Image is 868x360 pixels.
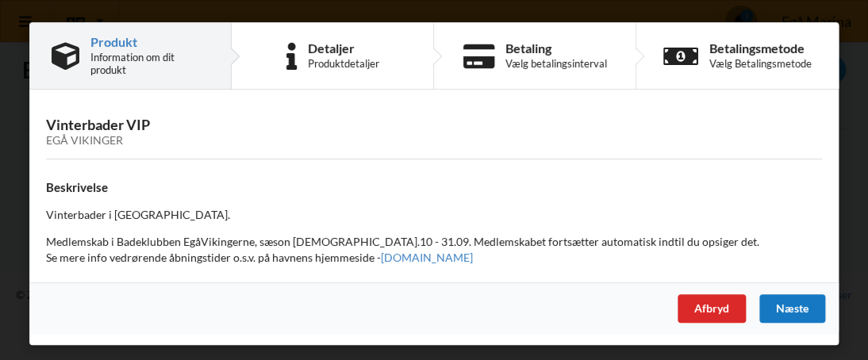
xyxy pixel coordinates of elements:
[46,134,822,147] div: Egå Vikinger
[46,180,822,195] h4: Beskrivelse
[381,251,473,264] a: [DOMAIN_NAME]
[46,116,822,147] h3: Vinterbader VIP
[308,42,379,55] div: Detaljer
[90,51,209,76] div: Information om dit produkt
[505,42,607,55] div: Betaling
[46,234,822,266] p: Medlemskab i Badeklubben EgåVikingerne, sæson [DEMOGRAPHIC_DATA].10 - 31.09. Medlemskabet fortsæt...
[709,42,812,55] div: Betalingsmetode
[90,36,209,48] div: Produkt
[505,57,607,70] div: Vælg betalingsinterval
[46,207,822,223] p: Vinterbader i [GEOGRAPHIC_DATA].
[308,57,379,70] div: Produktdetaljer
[678,294,746,323] div: Afbryd
[709,57,812,70] div: Vælg Betalingsmetode
[759,294,825,323] div: Næste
